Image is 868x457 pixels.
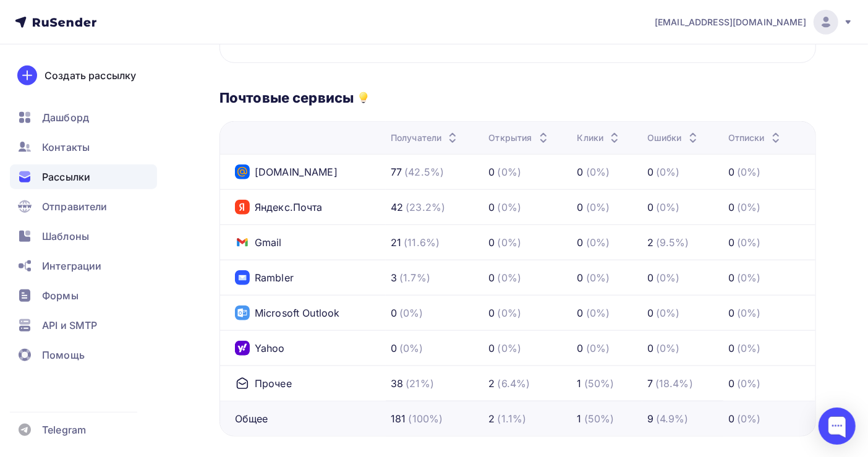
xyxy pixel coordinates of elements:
h3: Почтовые сервисы [219,89,354,106]
div: (1.1%) [498,411,527,426]
div: (0%) [737,376,761,391]
div: (0%) [737,305,761,320]
div: (0%) [656,305,680,320]
div: 2 [488,411,495,426]
div: 1 [577,376,582,391]
div: (0%) [586,200,610,215]
div: (9.5%) [656,235,689,250]
div: (0%) [737,164,761,179]
div: 0 [488,270,495,285]
div: Общее [235,411,268,426]
div: 0 [577,305,584,320]
div: (0%) [399,341,423,356]
div: 7 [647,376,653,391]
div: (0%) [586,235,610,250]
a: [EMAIL_ADDRESS][DOMAIN_NAME] [655,10,853,35]
div: (0%) [737,341,761,356]
div: 0 [728,376,734,391]
div: (0%) [656,270,680,285]
div: 0 [728,235,734,250]
div: (0%) [656,164,680,179]
span: Помощь [42,348,85,362]
div: (0%) [586,341,610,356]
div: 1 [577,411,582,426]
span: API и SMTP [42,318,97,333]
div: Создать рассылку [45,68,136,83]
div: Отписки [728,132,783,144]
div: (0%) [498,235,522,250]
div: Получатели [391,132,460,144]
div: 42 [391,200,403,215]
span: Контакты [42,140,90,155]
div: 0 [728,270,734,285]
span: Рассылки [42,169,90,184]
div: Клики [577,132,623,144]
div: 0 [577,200,584,215]
div: (4.9%) [656,411,689,426]
div: 181 [391,411,406,426]
div: (0%) [656,200,680,215]
div: Yahoo [235,341,285,356]
div: (0%) [737,200,761,215]
a: Шаблоны [10,224,157,249]
div: 38 [391,376,403,391]
div: 21 [391,235,401,250]
a: Дашборд [10,105,157,130]
div: (0%) [498,164,522,179]
div: 0 [728,305,734,320]
a: Отправители [10,194,157,219]
div: 0 [577,164,584,179]
div: 0 [488,341,495,356]
a: Рассылки [10,164,157,189]
div: 0 [577,341,584,356]
div: 0 [728,200,734,215]
div: 0 [647,341,653,356]
div: (1.7%) [399,270,430,285]
div: (0%) [737,411,761,426]
div: 0 [577,235,584,250]
div: Ошибки [647,132,700,144]
div: (0%) [498,200,522,215]
div: 0 [647,270,653,285]
div: (0%) [498,305,522,320]
span: [EMAIL_ADDRESS][DOMAIN_NAME] [655,16,806,28]
div: 0 [728,411,734,426]
div: (0%) [737,270,761,285]
div: 0 [728,164,734,179]
div: 0 [391,305,397,320]
div: (23.2%) [406,200,445,215]
div: 0 [728,341,734,356]
div: Открытия [488,132,550,144]
div: 2 [488,376,495,391]
div: (6.4%) [498,376,530,391]
a: Формы [10,283,157,308]
div: (0%) [498,341,522,356]
div: 0 [488,200,495,215]
div: Яндекс.Почта [235,200,323,215]
div: Прочее [235,376,292,391]
div: (0%) [586,270,610,285]
div: 0 [391,341,397,356]
span: Формы [42,288,79,303]
span: Интеграции [42,258,101,273]
div: 0 [647,305,653,320]
div: 0 [488,235,495,250]
a: Контакты [10,135,157,160]
div: (21%) [406,376,434,391]
div: (0%) [586,305,610,320]
div: 0 [488,164,495,179]
div: (0%) [586,164,610,179]
div: (50%) [584,411,615,426]
div: Gmail [235,235,282,250]
div: (42.5%) [404,164,444,179]
span: Telegram [42,422,86,437]
div: 0 [647,164,653,179]
span: Отправители [42,199,108,214]
div: 9 [647,411,653,426]
div: Microsoft Outlook [235,305,339,320]
div: (18.4%) [655,376,693,391]
div: Rambler [235,270,294,285]
span: Шаблоны [42,229,89,244]
span: Дашборд [42,110,89,125]
div: (0%) [399,305,423,320]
